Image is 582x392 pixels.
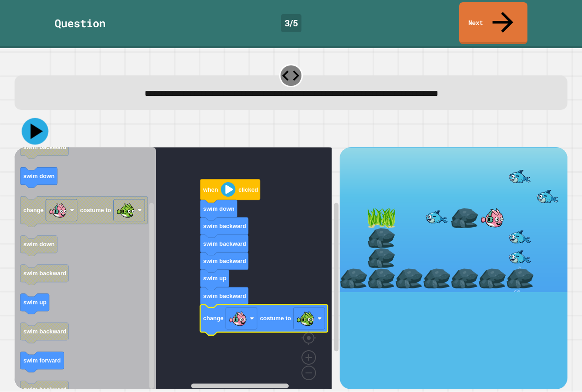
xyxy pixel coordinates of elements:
div: Question [55,15,105,31]
text: swim backward [23,328,66,335]
text: when [203,186,218,193]
text: swim backward [203,258,246,265]
text: swim backward [203,240,246,247]
text: costume to [260,315,291,322]
text: swim backward [23,144,66,151]
text: swim down [203,205,235,212]
text: swim up [23,299,46,306]
text: clicked [238,186,258,193]
text: costume to [80,207,111,214]
text: swim down [23,173,55,180]
text: change [23,207,44,214]
text: swim backward [203,293,246,299]
text: swim forward [23,357,61,364]
div: Blockly Workspace [15,147,340,389]
text: swim backward [203,223,246,230]
a: Next [459,2,527,44]
div: 3 / 5 [281,14,301,32]
text: swim backward [23,270,66,277]
text: swim down [23,241,55,248]
text: swim up [203,275,226,282]
text: change [203,315,224,322]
